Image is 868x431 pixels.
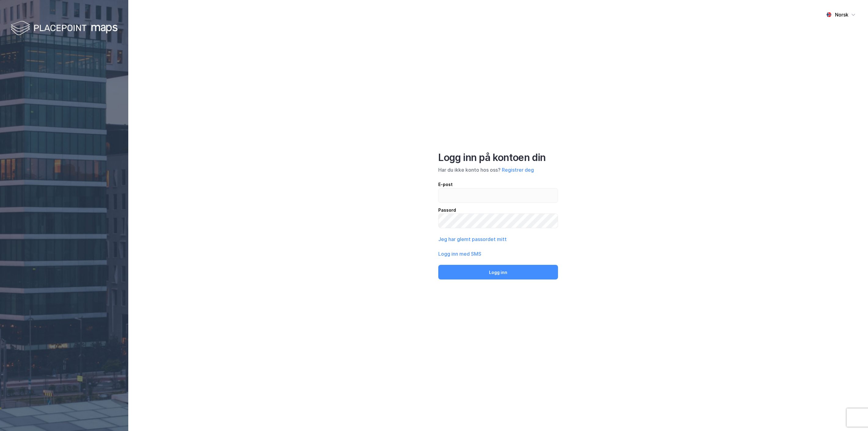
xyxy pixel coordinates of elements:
button: Jeg har glemt passordet mitt [438,236,507,243]
div: E-post [438,181,558,188]
button: Logg inn [438,265,558,279]
div: Har du ikke konto hos oss? [438,166,558,173]
div: Passord [438,206,558,214]
button: Logg inn med SMS [438,250,481,258]
div: Norsk [835,11,848,18]
img: logo-white.f07954bde2210d2a523dddb988cd2aa7.svg [11,20,118,38]
button: Registrer deg [502,166,534,173]
div: Logg inn på kontoen din [438,152,558,164]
